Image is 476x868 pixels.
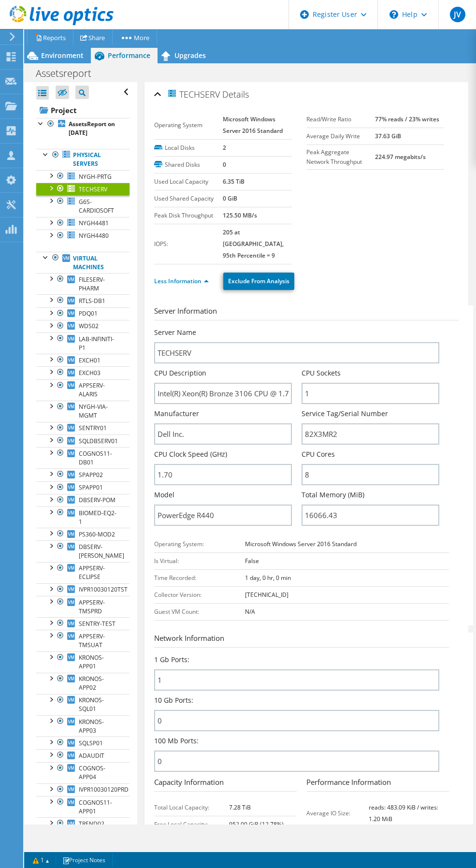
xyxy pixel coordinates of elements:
[79,219,109,227] span: NYGH4481
[36,118,130,139] a: AssetsReport on [DATE]
[154,120,223,130] label: Operating System
[36,252,130,273] a: Virtual Machines
[154,799,229,816] td: Total Local Capacity:
[223,228,284,260] b: 205 at [GEOGRAPHIC_DATA], 95th Percentile = 9
[36,217,130,230] a: NYGH4481
[36,817,130,830] a: TREND02
[36,762,130,783] a: COGNOS-APP04
[375,153,426,161] b: 224.97 megabits/s
[36,651,130,673] a: KRONOS-APP01
[36,273,130,294] a: FILESERV-PHARM
[154,177,223,187] label: Used Local Capacity
[108,51,150,60] span: Performance
[154,552,245,569] td: Is Virtual:
[154,449,227,459] label: CPU Clock Speed (GHz)
[223,144,226,152] b: 2
[375,132,401,140] b: 37.63 GiB
[154,194,223,203] label: Used Shared Capacity
[36,320,130,333] a: WDS02
[223,177,245,186] b: 6.35 TiB
[112,30,157,45] a: More
[302,490,364,500] label: Total Memory (MiB)
[36,494,130,506] a: DBSERV-POM
[154,569,245,586] td: Time Recorded:
[223,160,226,169] b: 0
[36,230,130,242] a: NYGH4480
[36,149,130,170] a: Physical Servers
[79,752,104,760] span: ADAUDIT
[79,530,115,538] span: PS360-MOD2
[154,368,206,378] label: CPU Description
[154,239,223,249] label: IOPS:
[229,820,284,828] b: 952.00 GiB (12.78%)
[36,528,130,540] a: PS360-MOD2
[79,564,105,581] span: APPSERV-ECLIPSE
[154,535,245,552] td: Operating System:
[36,468,130,481] a: SPAPP02
[245,608,255,616] b: N/A
[154,816,229,833] td: Free Local Capacity:
[36,694,130,715] a: KRONOS-SQL01
[36,715,130,737] a: KRONOS-APP03
[36,401,130,422] a: NYGH-VIA-MGMT
[167,88,220,100] span: TECHSERV
[306,115,375,124] label: Read/Write Ratio
[302,368,341,378] label: CPU Sockets
[79,449,112,466] span: COGNOS11-DB01
[79,598,105,615] span: APPSERV-TMSPRD
[154,736,199,746] label: 100 Mb Ports:
[36,183,130,195] a: TECHSERV
[56,854,113,866] a: Project Notes
[306,147,375,167] label: Peak Aggregate Network Throughput
[36,379,130,401] a: APPSERV-ALARIS
[79,718,104,735] span: KRONOS-APP03
[36,195,130,217] a: G6S-CARDIOSOFT
[79,820,104,828] span: TREND02
[36,540,130,562] a: DBSERV-[PERSON_NAME]
[306,799,369,827] td: Average IO Size:
[79,696,104,713] span: KRONOS-SQL01
[36,749,130,762] a: ADAUDIT
[450,7,465,22] span: JV
[36,366,130,379] a: EXCH03
[223,115,283,135] b: Microsoft Windows Server 2016 Standard
[245,574,291,582] b: 1 day, 0 hr, 0 min
[36,673,130,694] a: KRONOS-APP02
[79,356,101,364] span: EXCH01
[79,437,118,445] span: SQLDBSERV01
[229,803,251,811] b: 7.28 TiB
[79,424,107,432] span: SENTRY01
[223,273,294,290] a: Exclude From Analysis
[73,30,113,45] a: Share
[36,447,130,468] a: COGNOS11-DB01
[36,783,130,796] a: IVPR10030120PRD
[174,51,206,60] span: Upgrades
[154,633,449,648] h3: Network Information
[154,305,459,320] h3: Server Information
[245,540,357,548] b: Microsoft Windows Server 2016 Standard
[79,509,116,526] span: BIOMED-EQ2-1
[26,854,56,866] a: 1
[79,739,103,747] span: SQLSP01
[36,630,130,651] a: APPSERV-TMSUAT
[154,277,209,285] a: Less Information
[306,777,449,792] h3: Performance Information
[79,231,109,240] span: NYGH4480
[154,777,297,792] h3: Capacity Information
[41,51,84,60] span: Environment
[154,695,193,705] label: 10 Gb Ports:
[302,409,388,419] label: Service Tag/Serial Number
[223,211,257,219] b: 125.50 MB/s
[154,603,245,620] td: Guest VM Count:
[369,803,438,823] b: reads: 483.09 KiB / writes: 1.20 MiB
[79,309,98,318] span: PDQ01
[79,764,105,781] span: COGNOS-APP04
[79,785,129,794] span: IVPR10030120PRD
[154,211,223,220] label: Peak Disk Throughput
[69,120,115,137] b: AssetsReport on [DATE]
[79,322,99,330] span: WDS02
[154,409,199,419] label: Manufacturer
[79,675,104,692] span: KRONOS-APP02
[79,335,114,352] span: LAB-INFINITI-P1
[222,88,249,100] span: Details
